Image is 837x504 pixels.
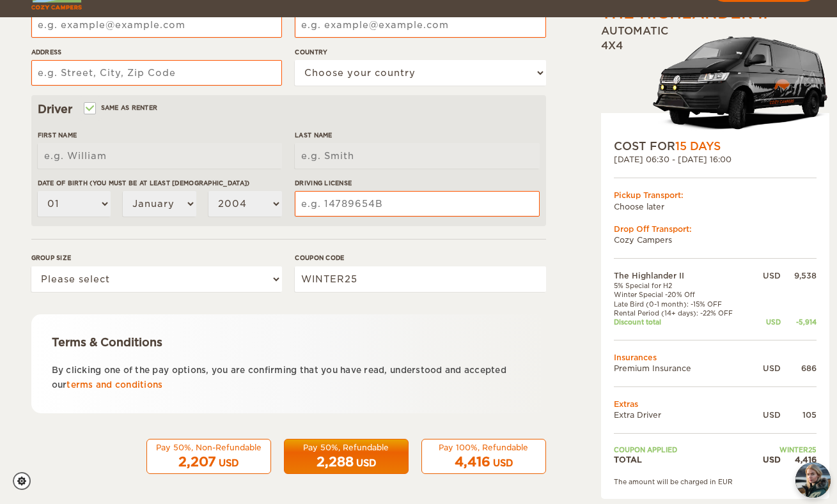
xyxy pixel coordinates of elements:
[795,462,831,498] button: chat-button
[614,352,817,363] td: Insurances
[652,28,829,139] img: stor-langur-223.png
[38,130,282,140] label: First Name
[781,270,817,281] div: 9,538
[295,12,545,38] input: e.g. example@example.com
[753,454,781,465] div: USD
[614,409,753,420] td: Extra Driver
[614,290,753,299] td: Winter Special -20% Off
[178,454,216,470] span: 2,207
[295,191,539,217] input: e.g. 14789654B
[31,47,282,57] label: Address
[614,309,753,317] td: Rental Period (14+ days): -22% OFF
[85,102,158,114] label: Same as renter
[295,47,545,57] label: Country
[614,281,753,290] td: 5% Special for H2
[493,457,513,470] div: USD
[614,300,753,309] td: Late Bird (0-1 month): -15% OFF
[13,472,39,490] a: Cookie settings
[781,409,817,420] div: 105
[614,445,753,454] td: Coupon applied
[317,454,354,470] span: 2,288
[430,442,538,453] div: Pay 100%, Refundable
[85,105,93,114] input: Same as renter
[52,363,526,393] p: By clicking one of the pay options, you are confirming that you have read, understood and accepte...
[781,363,817,374] div: 686
[66,380,162,390] a: terms and conditions
[38,143,282,169] input: e.g. William
[753,270,781,281] div: USD
[614,270,753,281] td: The Highlander II
[675,140,721,153] span: 15 Days
[295,253,545,263] label: Coupon code
[31,60,282,86] input: e.g. Street, City, Zip Code
[146,439,271,475] button: Pay 50%, Non-Refundable 2,207 USD
[284,439,409,475] button: Pay 50%, Refundable 2,288 USD
[31,12,282,38] input: e.g. example@example.com
[614,477,817,486] div: The amount will be charged in EUR
[614,399,817,409] td: Extras
[155,442,263,453] div: Pay 50%, Non-Refundable
[219,457,239,470] div: USD
[356,457,376,470] div: USD
[614,154,817,165] div: [DATE] 06:30 - [DATE] 16:00
[601,24,829,139] div: Automatic 4x4
[421,439,546,475] button: Pay 100%, Refundable 4,416 USD
[31,253,282,263] label: Group size
[614,234,817,245] td: Cozy Campers
[38,178,282,188] label: Date of birth (You must be at least [DEMOGRAPHIC_DATA])
[614,139,817,154] div: COST FOR
[295,130,539,140] label: Last Name
[753,317,781,326] div: USD
[753,363,781,374] div: USD
[292,442,400,453] div: Pay 50%, Refundable
[614,317,753,326] td: Discount total
[753,409,781,420] div: USD
[795,462,831,498] img: Freyja at Cozy Campers
[295,178,539,188] label: Driving License
[38,102,540,117] div: Driver
[295,143,539,169] input: e.g. Smith
[781,317,817,326] div: -5,914
[614,190,817,201] div: Pickup Transport:
[614,224,817,234] div: Drop Off Transport:
[614,363,753,374] td: Premium Insurance
[781,454,817,465] div: 4,416
[614,201,817,212] td: Choose later
[614,454,753,465] td: TOTAL
[455,454,490,470] span: 4,416
[52,335,526,350] div: Terms & Conditions
[753,445,817,454] td: WINTER25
